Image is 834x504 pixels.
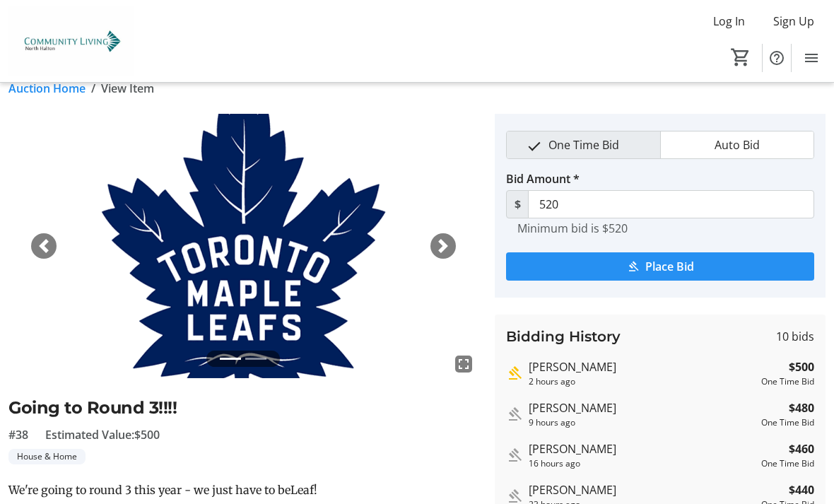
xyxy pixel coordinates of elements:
h3: Bidding History [506,326,621,347]
span: Estimated Value: $500 [45,426,160,443]
div: 9 hours ago [529,416,756,429]
tr-label-badge: House & Home [8,449,86,464]
a: Auction Home [8,80,86,97]
button: Cart [728,45,753,70]
h2: Going to Round 3!!!! [8,395,478,421]
span: Auto Bid [706,131,768,158]
button: Log In [702,10,756,33]
div: [PERSON_NAME] [529,399,756,416]
button: Sign Up [762,10,826,33]
div: One Time Bid [761,375,814,388]
span: Log In [713,13,745,30]
mat-icon: Outbid [506,406,523,423]
div: 16 hours ago [529,457,756,470]
span: 10 bids [776,328,814,345]
span: One Time Bid [540,131,628,158]
img: Community Living North Halton's Logo [8,6,134,76]
span: #38 [8,426,28,443]
label: Bid Amount * [506,170,580,187]
mat-icon: fullscreen [455,356,472,373]
button: Place Bid [506,252,814,281]
div: 2 hours ago [529,375,756,388]
span: We're going to round 3 this year - we just have to beLeaf! [8,483,317,497]
div: [PERSON_NAME] [529,481,756,498]
span: Sign Up [773,13,814,30]
strong: $480 [789,399,814,416]
div: [PERSON_NAME] [529,440,756,457]
div: One Time Bid [761,457,814,470]
tr-hint: Minimum bid is $520 [517,221,628,235]
mat-icon: Highest bid [506,365,523,382]
strong: $440 [789,481,814,498]
div: [PERSON_NAME] [529,358,756,375]
span: View Item [101,80,154,97]
strong: $500 [789,358,814,375]
button: Help [763,44,791,72]
div: One Time Bid [761,416,814,429]
button: Menu [797,44,826,72]
img: Image [8,114,478,378]
strong: $460 [789,440,814,457]
mat-icon: Outbid [506,447,523,464]
span: / [91,80,95,97]
span: $ [506,190,529,218]
span: Place Bid [645,258,694,275]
